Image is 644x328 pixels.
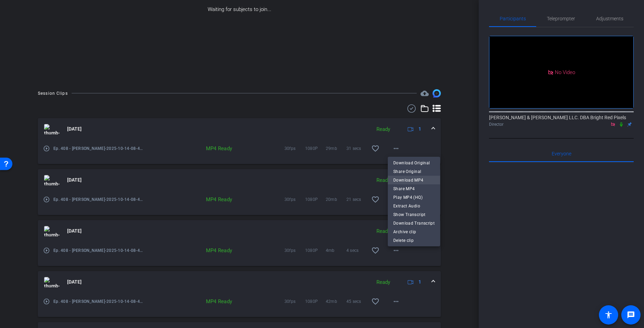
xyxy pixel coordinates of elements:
span: Show Transcript [393,211,435,219]
span: Download Original [393,159,435,167]
span: Share Original [393,167,435,176]
span: Download MP4 [393,176,435,184]
span: Download Transcript [393,219,435,227]
span: Extract Audio [393,202,435,210]
span: Play MP4 (HQ) [393,193,435,202]
span: Archive clip [393,228,435,236]
span: Share MP4 [393,185,435,193]
span: Delete clip [393,236,435,245]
